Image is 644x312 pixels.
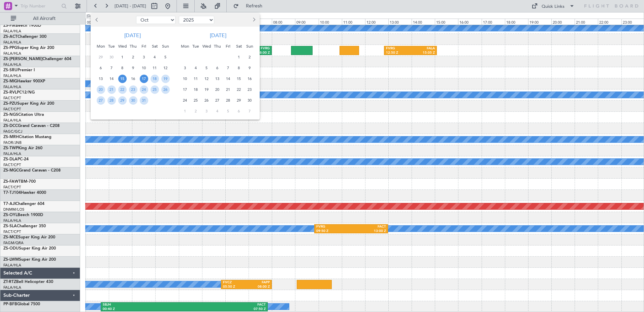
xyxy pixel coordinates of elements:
div: 12-10-2025 [160,62,171,73]
div: 1-12-2025 [180,106,190,116]
div: 24-10-2025 [138,84,149,95]
span: 6 [97,64,105,72]
div: 26-11-2025 [201,95,212,106]
div: 24-11-2025 [180,95,190,106]
div: 30-9-2025 [106,52,117,62]
span: 10 [140,64,148,72]
div: 11-10-2025 [149,62,160,73]
div: 4-11-2025 [190,62,201,73]
span: 19 [161,75,170,83]
div: 3-10-2025 [138,52,149,62]
div: Tue [106,41,117,52]
span: 30 [129,96,137,105]
span: 4 [151,53,159,61]
span: 14 [224,75,232,83]
div: 6-12-2025 [233,106,244,116]
div: 25-11-2025 [190,95,201,106]
div: 11-11-2025 [190,73,201,84]
div: 10-10-2025 [138,62,149,73]
div: 1-11-2025 [233,52,244,62]
div: 10-11-2025 [180,73,190,84]
div: Sun [160,41,171,52]
span: 2 [246,53,254,61]
div: 16-11-2025 [244,73,255,84]
span: 29 [97,53,105,61]
div: 14-10-2025 [106,73,117,84]
span: 25 [192,96,200,105]
span: 28 [224,96,232,105]
div: 8-10-2025 [117,62,128,73]
div: Wed [117,41,128,52]
div: 5-12-2025 [223,106,233,116]
div: 8-11-2025 [233,62,244,73]
div: 12-11-2025 [201,73,212,84]
span: 10 [181,75,189,83]
span: 7 [246,107,254,115]
div: 21-10-2025 [106,84,117,95]
span: 3 [181,64,189,72]
div: 20-10-2025 [95,84,106,95]
span: 9 [246,64,254,72]
div: 30-10-2025 [128,95,138,106]
span: 29 [235,96,243,105]
span: 11 [151,64,159,72]
span: 7 [107,64,116,72]
span: 26 [202,96,211,105]
div: 17-11-2025 [180,84,190,95]
div: 4-12-2025 [212,106,223,116]
span: 13 [97,75,105,83]
div: 28-10-2025 [106,95,117,106]
div: 20-11-2025 [212,84,223,95]
div: Fri [138,41,149,52]
div: 5-11-2025 [201,62,212,73]
span: 18 [192,85,200,94]
span: 7 [224,64,232,72]
div: 7-10-2025 [106,62,117,73]
span: 29 [118,96,127,105]
div: 26-10-2025 [160,84,171,95]
div: 21-11-2025 [223,84,233,95]
div: 22-11-2025 [233,84,244,95]
div: Sat [149,41,160,52]
span: 26 [161,85,170,94]
select: Select year [179,16,214,24]
button: Previous month [93,15,101,25]
div: 13-11-2025 [212,73,223,84]
div: 17-10-2025 [138,73,149,84]
span: 24 [181,96,189,105]
div: 15-11-2025 [233,73,244,84]
div: 28-11-2025 [223,95,233,106]
span: 18 [151,75,159,83]
span: 15 [118,75,127,83]
span: 20 [213,85,222,94]
div: Thu [212,41,223,52]
div: Sat [233,41,244,52]
div: 29-10-2025 [117,95,128,106]
span: 21 [107,85,116,94]
select: Select month [136,16,175,24]
span: 4 [213,107,222,115]
div: 14-11-2025 [223,73,233,84]
span: 25 [151,85,159,94]
div: 16-10-2025 [128,73,138,84]
div: 3-11-2025 [180,62,190,73]
div: 27-11-2025 [212,95,223,106]
div: 2-12-2025 [190,106,201,116]
span: 2 [192,107,200,115]
span: 23 [129,85,137,94]
div: 3-12-2025 [201,106,212,116]
div: 9-11-2025 [244,62,255,73]
div: 2-10-2025 [128,52,138,62]
div: 2-11-2025 [244,52,255,62]
div: Fri [223,41,233,52]
div: Tue [190,41,201,52]
span: 14 [107,75,116,83]
span: 5 [224,107,232,115]
div: 25-10-2025 [149,84,160,95]
span: 3 [140,53,148,61]
span: 24 [140,85,148,94]
span: 6 [235,107,243,115]
span: 16 [246,75,254,83]
span: 22 [118,85,127,94]
span: 15 [235,75,243,83]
